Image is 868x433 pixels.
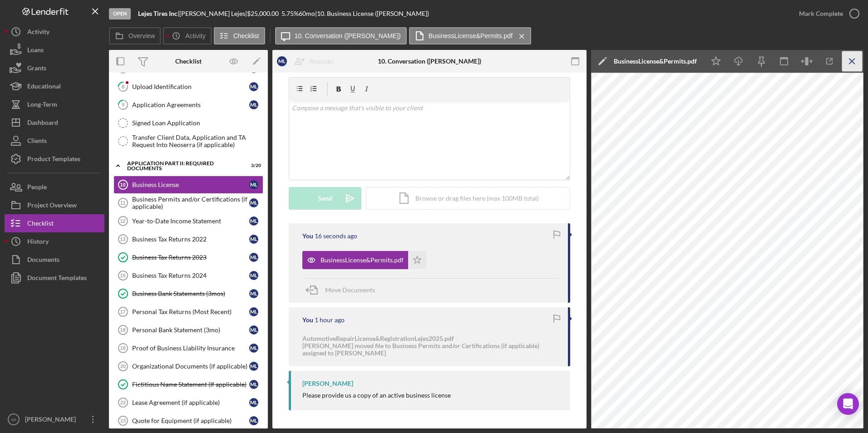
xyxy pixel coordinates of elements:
[120,327,125,333] tspan: 18
[302,279,384,301] button: Move Documents
[120,182,125,187] tspan: 10
[249,289,258,298] div: M L
[113,114,263,132] a: Signed Loan Application
[5,251,104,269] button: Documents
[120,200,125,206] tspan: 11
[249,198,258,207] div: M L
[302,251,426,269] button: BusinessLicense&Permits.pdf
[27,269,87,289] div: Document Templates
[113,78,263,96] a: 8Upload IdentificationML
[249,398,258,407] div: M L
[113,266,263,285] a: 15Business Tax Returns 2024ML
[790,5,863,23] button: Mark Complete
[249,344,258,353] div: M L
[249,100,258,109] div: M L
[249,325,258,335] div: M L
[11,417,17,422] text: VA
[132,181,249,188] div: Business License
[302,316,313,324] div: You
[5,132,104,150] button: Clients
[5,23,104,41] a: Activity
[315,232,357,240] time: 2025-08-28 23:26
[132,196,249,210] div: Business Permits and/or Certifications (if applicable)
[5,95,104,113] button: Long-Term
[113,321,263,339] a: 18Personal Bank Statement (3mo)ML
[5,232,104,251] a: History
[27,113,58,134] div: Dashboard
[132,326,249,334] div: Personal Bank Statement (3mo)
[837,393,859,415] div: Open Intercom Messenger
[132,236,249,243] div: Business Tax Returns 2022
[138,10,179,17] div: |
[185,32,205,39] label: Activity
[5,77,104,95] button: Educational
[113,194,263,212] a: 11Business Permits and/or Certifications (if applicable)ML
[27,95,57,116] div: Long-Term
[272,52,343,70] button: MLReassign
[132,83,249,90] div: Upload Identification
[23,410,82,431] div: [PERSON_NAME]
[109,27,161,44] button: Overview
[113,375,263,394] a: Fictitious Name Statement (If applicable)ML
[27,178,47,198] div: People
[132,344,249,352] div: Proof of Business Liability Insurance
[5,41,104,59] button: Loans
[321,256,404,264] div: BusinessLicense&Permits.pdf
[132,254,249,261] div: Business Tax Returns 2023
[113,96,263,114] a: 9Application AgreementsML
[315,10,429,17] div: | 10. Business License ([PERSON_NAME])
[249,416,258,425] div: M L
[249,180,258,189] div: M L
[302,380,353,387] div: [PERSON_NAME]
[325,286,375,294] span: Move Documents
[132,272,249,279] div: Business Tax Returns 2024
[249,380,258,389] div: M L
[249,362,258,371] div: M L
[120,418,126,423] tspan: 23
[120,345,125,351] tspan: 19
[27,77,61,98] div: Educational
[27,232,49,253] div: History
[132,101,249,108] div: Application Agreements
[249,82,258,91] div: M L
[799,5,843,23] div: Mark Complete
[27,150,80,170] div: Product Templates
[302,342,554,357] div: [PERSON_NAME] moved file to Business Permits and/or Certifications (if applicable) assigned to [P...
[409,27,531,44] button: BusinessLicense&Permits.pdf
[5,113,104,132] a: Dashboard
[128,32,155,39] label: Overview
[113,176,263,194] a: 10Business LicenseML
[318,187,332,210] div: Send
[249,271,258,280] div: M L
[5,150,104,168] a: Product Templates
[249,235,258,244] div: M L
[289,187,361,210] button: Send
[429,32,513,39] label: BusinessLicense&Permits.pdf
[378,58,481,65] div: 10. Conversation ([PERSON_NAME])
[277,56,287,66] div: M L
[175,58,202,65] div: Checklist
[113,303,263,321] a: 17Personal Tax Returns (Most Recent)ML
[127,161,238,171] div: Application Part II: Required Documents
[122,102,125,108] tspan: 9
[132,134,263,148] div: Transfer Client Data, Application and TA Request Into Neoserra (if applicable)
[120,364,126,369] tspan: 20
[5,178,104,196] button: People
[5,59,104,77] a: Grants
[214,27,265,44] button: Checklist
[163,27,211,44] button: Activity
[5,214,104,232] button: Checklist
[249,307,258,316] div: M L
[27,214,54,235] div: Checklist
[233,32,259,39] label: Checklist
[295,32,401,39] label: 10. Conversation ([PERSON_NAME])
[132,381,249,388] div: Fictitious Name Statement (If applicable)
[132,290,249,297] div: Business Bank Statements (3mos)
[113,285,263,303] a: Business Bank Statements (3mos)ML
[120,400,126,405] tspan: 22
[113,132,263,150] a: Transfer Client Data, Application and TA Request Into Neoserra (if applicable)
